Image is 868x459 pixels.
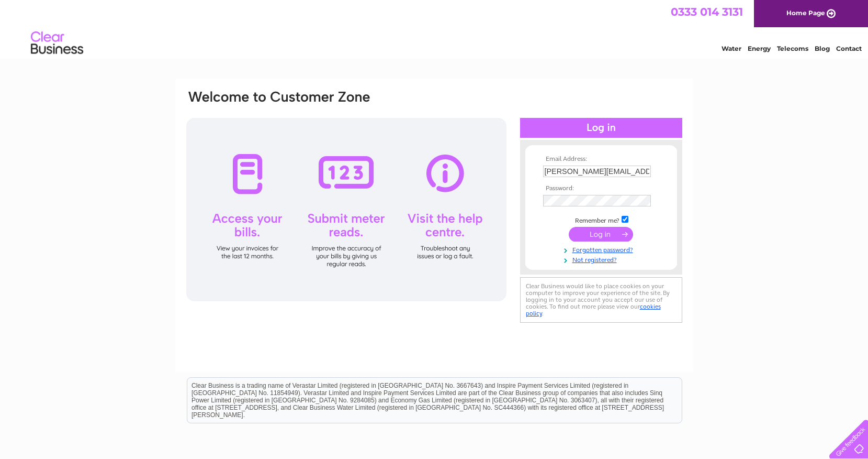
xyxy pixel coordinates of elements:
[748,45,771,52] a: Energy
[836,45,862,52] a: Contact
[520,277,682,323] div: Clear Business would like to place cookies on your computer to improve your experience of the sit...
[187,6,682,51] div: Clear Business is a trading name of Verastar Limited (registered in [GEOGRAPHIC_DATA] No. 3667643...
[569,227,633,242] input: Submit
[526,303,661,317] a: cookies policy
[671,5,743,18] a: 0333 014 3131
[30,27,84,59] img: logo.png
[540,185,662,192] th: Password:
[540,156,662,163] th: Email Address:
[543,254,662,264] a: Not registered?
[540,214,662,225] td: Remember me?
[777,45,808,52] a: Telecoms
[815,45,830,52] a: Blog
[722,45,741,52] a: Water
[543,244,662,254] a: Forgotten password?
